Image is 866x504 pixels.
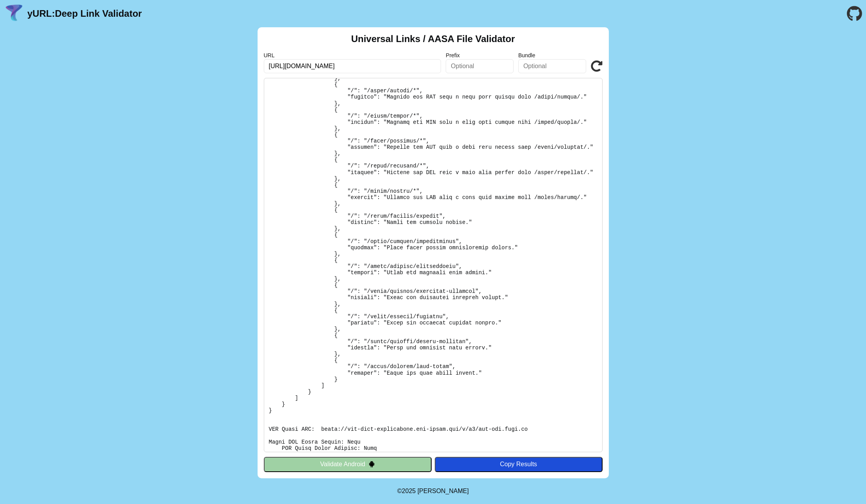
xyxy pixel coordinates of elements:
[402,488,416,494] span: 2025
[446,52,514,58] label: Prefix
[518,52,586,58] label: Bundle
[351,33,515,44] h2: Universal Links / AASA File Validator
[418,488,469,494] a: Michael Ibragimchayev's Personal Site
[368,461,375,467] img: droidIcon.svg
[435,457,603,472] button: Copy Results
[4,4,24,24] img: yURL Logo
[518,59,586,73] input: Optional
[397,478,469,504] footer: ©
[27,8,142,19] a: yURL:Deep Link Validator
[264,457,432,472] button: Validate Android
[439,461,599,468] div: Copy Results
[264,59,441,73] input: Required
[264,52,441,58] label: URL
[446,59,514,73] input: Optional
[264,78,603,452] pre: Lorem ipsu do: sitam://con-adi.elit.se/.doei-tempo/incid-utl-etdo-magnaaliqua En Adminimv: Quis N...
